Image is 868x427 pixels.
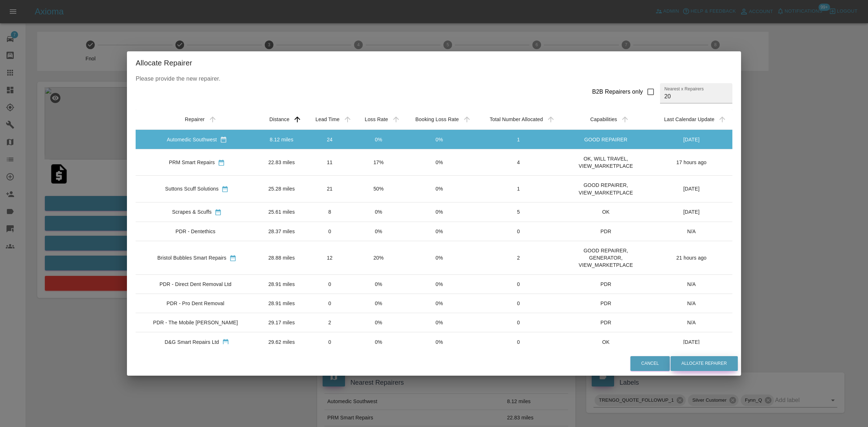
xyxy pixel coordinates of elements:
[651,130,732,149] td: [DATE]
[561,202,650,222] td: OK
[403,313,476,332] td: 0%
[354,332,403,351] td: 0%
[305,222,354,241] td: 0
[354,149,403,176] td: 17%
[476,130,561,149] td: 1
[258,176,305,202] td: 25.28 miles
[403,294,476,313] td: 0%
[153,319,238,326] div: PDR - The Mobile [PERSON_NAME]
[651,332,732,351] td: [DATE]
[476,176,561,202] td: 1
[165,185,218,192] div: Suttons Scuff Solutions
[561,274,650,294] td: PDR
[169,159,215,166] div: PRM Smart Repairs
[258,294,305,313] td: 28.91 miles
[476,294,561,313] td: 0
[354,313,403,332] td: 0%
[590,116,617,122] div: Capabilities
[651,241,732,274] td: 21 hours ago
[175,228,216,235] div: PDR - Dentethics
[258,149,305,176] td: 22.83 miles
[651,149,732,176] td: 17 hours ago
[476,202,561,222] td: 5
[403,332,476,351] td: 0%
[561,241,650,274] td: GOOD REPAIRER, GENERATOR, VIEW_MARKETPLACE
[365,116,388,122] div: Loss Rate
[258,332,305,351] td: 29.62 miles
[354,222,403,241] td: 0%
[305,332,354,351] td: 0
[127,51,741,74] h2: Allocate Repairer
[561,130,650,149] td: GOOD REPAIRER
[651,274,732,294] td: N/A
[159,281,231,288] div: PDR - Direct Dent Removal Ltd
[315,116,340,122] div: Lead Time
[630,356,670,371] button: Cancel
[354,130,403,149] td: 0%
[651,176,732,202] td: [DATE]
[305,149,354,176] td: 11
[651,222,732,241] td: N/A
[157,254,226,261] div: Bristol Bubbles Smart Repairs
[476,149,561,176] td: 4
[305,241,354,274] td: 12
[269,116,290,122] div: Distance
[651,313,732,332] td: N/A
[561,149,650,176] td: OK, WILL TRAVEL, VIEW_MARKETPLACE
[403,202,476,222] td: 0%
[165,338,219,346] div: D&G Smart Repairs Ltd
[258,241,305,274] td: 28.88 miles
[305,176,354,202] td: 21
[403,149,476,176] td: 0%
[416,116,459,122] div: Booking Loss Rate
[476,241,561,274] td: 2
[305,130,354,149] td: 24
[476,222,561,241] td: 0
[403,222,476,241] td: 0%
[167,136,217,143] div: Automedic Southwest
[476,313,561,332] td: 0
[403,274,476,294] td: 0%
[561,176,650,202] td: GOOD REPAIRER, VIEW_MARKETPLACE
[651,202,732,222] td: [DATE]
[185,116,205,122] div: Repairer
[305,202,354,222] td: 8
[403,241,476,274] td: 0%
[561,332,650,351] td: OK
[305,274,354,294] td: 0
[561,313,650,332] td: PDR
[354,202,403,222] td: 0%
[664,116,714,122] div: Last Calendar Update
[305,294,354,313] td: 0
[354,176,403,202] td: 50%
[305,313,354,332] td: 2
[258,274,305,294] td: 28.91 miles
[136,74,732,83] p: Please provide the new repairer.
[354,294,403,313] td: 0%
[258,222,305,241] td: 28.37 miles
[167,300,225,307] div: PDR - Pro Dent Removal
[476,332,561,351] td: 0
[490,116,543,122] div: Total Number Allocated
[258,313,305,332] td: 29.17 miles
[561,222,650,241] td: PDR
[671,356,738,371] button: Allocate Repairer
[403,130,476,149] td: 0%
[561,294,650,313] td: PDR
[651,294,732,313] td: N/A
[354,274,403,294] td: 0%
[172,208,212,215] div: Scrapes & Scuffs
[403,176,476,202] td: 0%
[354,241,403,274] td: 20%
[592,87,643,96] div: B2B Repairers only
[258,202,305,222] td: 25.61 miles
[664,86,704,92] label: Nearest x Repairers
[476,274,561,294] td: 0
[258,130,305,149] td: 8.12 miles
